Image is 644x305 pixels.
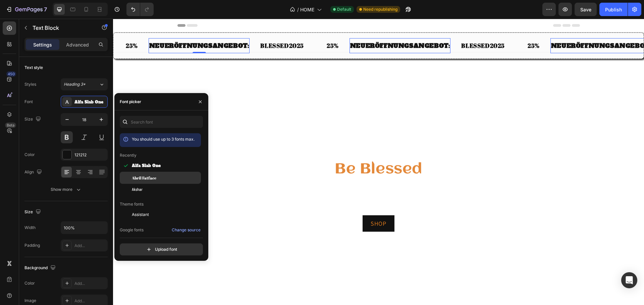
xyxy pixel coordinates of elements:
p: NEUERÖFFNUNGSANGEBOT: [438,23,538,31]
div: Beta [5,123,16,128]
iframe: Design area [113,19,644,305]
div: Text style [24,65,43,71]
p: Google fonts [120,227,144,233]
input: Auto [61,222,107,234]
div: Size [24,208,42,217]
span: HOME [300,6,314,13]
span: Alfa Slab One [132,163,161,169]
a: SHOP [250,197,281,213]
div: Color [24,152,35,158]
button: 7 [3,3,50,16]
input: Search font [120,116,203,128]
div: Undo/Redo [126,3,154,16]
div: 121212 [74,152,106,158]
p: Advanced [66,41,89,48]
span: Akshar [132,187,143,193]
div: Change source [172,227,201,233]
p: Willkommen bei BBLSSD – Be blessed, deiner Anlaufstelle für Mode mit Statement. [70,161,461,171]
p: 7 [44,5,47,13]
span: Abril Fatface [132,175,156,181]
span: Default [337,6,351,12]
button: Save [575,3,597,16]
div: Width [24,225,36,231]
div: Background [24,263,57,273]
div: Align [24,168,43,177]
div: Add... [74,243,106,249]
button: Publish [599,3,628,16]
button: Change source [171,226,201,234]
p: Theme fonts [120,201,144,207]
span: You should use up to 3 fonts max. [132,137,195,142]
p: BLESSED2025 [147,23,191,31]
span: Assistant [132,212,149,218]
div: Image [24,298,36,304]
div: Font [24,99,33,105]
div: Publish [605,6,622,13]
span: Save [580,7,591,12]
div: Show more [51,186,82,193]
div: Size [24,115,42,124]
div: Add... [74,298,106,304]
div: Font picker [120,99,141,105]
div: Upload font [146,246,177,253]
p: Recently [120,152,137,158]
span: Heading 3* [64,81,86,87]
strong: 25% [415,23,427,31]
p: Settings [33,41,52,48]
span: / [297,6,299,13]
p: BLESSED2025 [348,23,392,31]
div: Open Intercom Messenger [621,272,637,288]
div: Styles [24,81,36,87]
span: Need republishing [363,6,397,12]
p: NEUERÖFFNUNGSANGEBOT: [237,23,337,31]
button: Show more [24,183,108,196]
strong: 25% [214,23,226,31]
div: Add... [74,281,106,287]
div: Alfa Slab One [74,99,106,105]
h2: Be Blessed [70,142,462,160]
p: Hier findest du nicht nur trendbewusste Styles, sondern ein Lebensgefühl, das dich stärkt, inspir... [70,171,461,190]
button: Upload font [120,243,203,255]
div: Color [24,280,35,286]
button: Heading 3* [61,78,108,90]
p: SHOP [258,201,273,209]
div: 450 [6,71,16,77]
div: Padding [24,242,40,248]
p: Text Block [33,24,90,32]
